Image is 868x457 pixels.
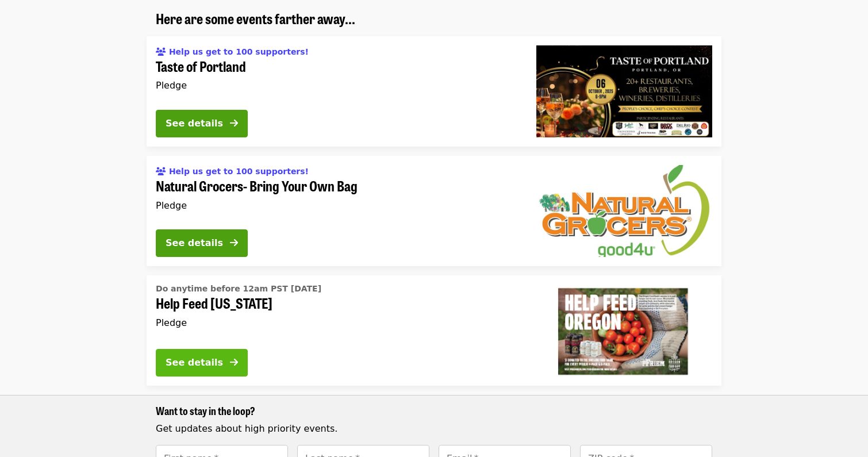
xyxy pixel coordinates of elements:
a: See details for "Taste of Portland" [147,36,721,147]
img: Natural Grocers- Bring Your Own Bag organized by Oregon Food Bank [536,165,712,257]
button: See details [156,229,248,257]
i: arrow-right icon [230,118,238,129]
span: Want to stay in the loop? [156,403,255,418]
span: Pledge [156,317,187,328]
span: Help Feed [US_STATE] [156,295,518,312]
span: Help us get to 100 supporters! [169,167,309,176]
span: Pledge [156,200,187,211]
i: arrow-right icon [230,237,238,248]
img: Taste of Portland organized by Oregon Food Bank [536,45,712,137]
span: Pledge [156,80,187,91]
span: Do anytime before 12am PST [DATE] [156,284,321,293]
div: See details [166,356,223,370]
button: See details [156,349,248,377]
span: Help us get to 100 supporters! [169,47,309,56]
i: users icon [156,47,166,57]
div: See details [166,117,223,130]
a: See details for "Help Feed Oregon" [147,275,721,386]
div: See details [166,236,223,250]
a: See details for "Natural Grocers- Bring Your Own Bag" [147,156,721,266]
span: Taste of Portland [156,58,518,75]
img: Help Feed Oregon organized by Oregon Food Bank [536,285,712,377]
i: users icon [156,167,166,176]
span: Here are some events farther away... [156,8,355,28]
i: arrow-right icon [230,357,238,368]
span: Get updates about high priority events. [156,423,337,434]
button: See details [156,110,248,137]
span: Natural Grocers- Bring Your Own Bag [156,178,518,194]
